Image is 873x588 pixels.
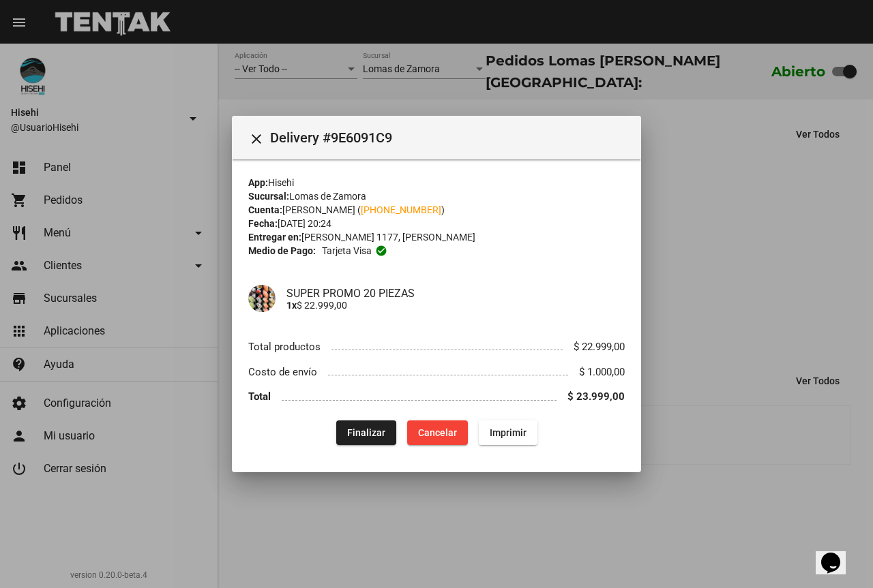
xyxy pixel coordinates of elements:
[286,300,297,311] b: 1x
[248,230,625,244] div: [PERSON_NAME] 1177, [PERSON_NAME]
[248,384,625,409] li: Total $ 23.999,00
[322,244,372,258] span: Tarjeta visa
[418,427,457,438] span: Cancelar
[248,285,276,312] img: b592dd6c-ce24-4abb-add9-a11adb66b5f2.jpeg
[248,217,625,230] div: [DATE] 20:24
[248,177,268,188] strong: App:
[248,203,625,217] div: [PERSON_NAME] ( )
[248,191,289,202] strong: Sucursal:
[248,232,301,243] strong: Entregar en:
[479,420,537,445] button: Imprimir
[347,427,385,438] span: Finalizar
[248,218,278,229] strong: Fecha:
[243,124,270,151] button: Cerrar
[286,300,625,311] p: $ 22.999,00
[270,127,630,149] span: Delivery #9E6091C9
[248,334,625,359] li: Total productos $ 22.999,00
[248,359,625,384] li: Costo de envío $ 1.000,00
[286,287,625,300] h4: SUPER PROMO 20 PIEZAS
[336,420,396,445] button: Finalizar
[248,244,316,258] strong: Medio de Pago:
[248,189,625,203] div: Lomas de Zamora
[816,533,859,574] iframe: chat widget
[248,176,625,189] div: Hisehi
[248,131,265,147] mat-icon: Cerrar
[361,204,441,215] a: [PHONE_NUMBER]
[375,245,387,257] mat-icon: check_circle
[407,420,468,445] button: Cancelar
[490,427,527,438] span: Imprimir
[248,204,282,215] strong: Cuenta:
